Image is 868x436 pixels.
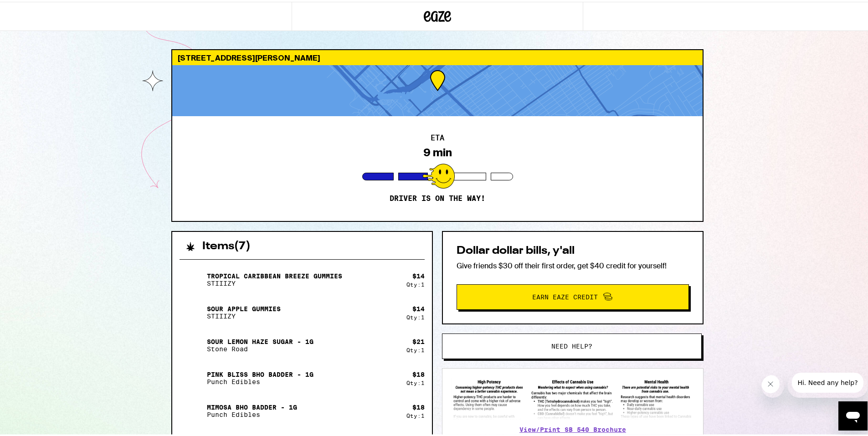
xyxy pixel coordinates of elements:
[412,303,425,311] div: $ 14
[457,282,689,308] button: Earn Eaze Credit
[452,376,694,418] img: SB 540 Brochure preview
[207,303,281,311] p: Sour Apple Gummies
[207,409,297,416] p: Punch Edibles
[207,311,281,318] p: STIIIZY
[788,371,868,396] iframe: Message from company
[390,192,485,201] p: Driver is on the way!
[457,259,689,269] p: Give friends $30 off their first order, get $40 credit for yourself!
[423,144,452,157] div: 9 min
[412,271,425,278] div: $ 14
[551,341,592,348] span: Need help?
[202,239,251,250] h2: Items ( 7 )
[207,369,313,376] p: Pink Bliss BHO Badder - 1g
[412,336,425,344] div: $ 21
[406,411,425,417] div: Qty: 1
[172,48,703,63] div: [STREET_ADDRESS][PERSON_NAME]
[207,271,342,278] p: Tropical Caribbean Breeze Gummies
[180,265,205,291] img: Tropical Caribbean Breeze Gummies
[519,424,626,431] a: View/Print SB 540 Brochure
[406,313,425,318] div: Qty: 1
[207,344,313,351] p: Stone Road
[442,332,702,357] button: Need help?
[761,373,784,396] iframe: Close message
[207,376,313,384] p: Punch Edibles
[406,378,425,384] div: Qty: 1
[180,364,205,389] img: Pink Bliss BHO Badder - 1g
[532,292,598,298] span: Earn Eaze Credit
[457,244,689,255] h2: Dollar dollar bills, y'all
[412,402,425,409] div: $ 18
[838,400,868,429] iframe: Button to launch messaging window
[180,331,205,356] img: Sour Lemon Haze Sugar - 1g
[180,298,205,323] img: Sour Apple Gummies
[207,278,342,285] p: STIIIZY
[406,280,425,286] div: Qty: 1
[431,133,444,140] h2: ETA
[180,396,205,422] img: Mimosa BHO Badder - 1g
[412,369,425,376] div: $ 18
[406,345,425,351] div: Qty: 1
[207,402,297,409] p: Mimosa BHO Badder - 1g
[207,336,313,344] p: Sour Lemon Haze Sugar - 1g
